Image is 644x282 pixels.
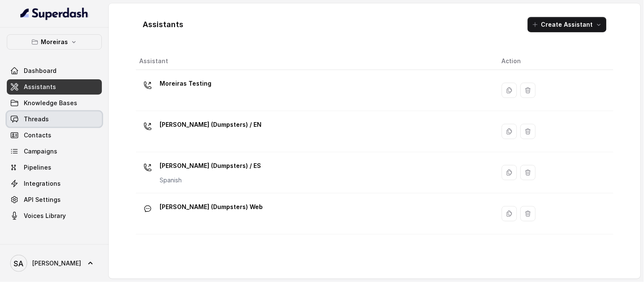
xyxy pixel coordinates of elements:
[24,67,56,75] span: Dashboard
[7,176,102,191] a: Integrations
[7,34,102,50] button: Moreiras
[24,212,66,220] span: Voices Library
[24,163,51,172] span: Pipelines
[160,118,262,131] p: [PERSON_NAME] (Dumpsters) / EN
[160,159,261,173] p: [PERSON_NAME] (Dumpsters) / ES
[24,115,49,123] span: Threads
[7,128,102,143] a: Contacts
[41,37,68,47] p: Moreiras
[495,53,613,70] th: Action
[24,83,56,91] span: Assistants
[136,53,495,70] th: Assistant
[24,99,77,107] span: Knowledge Bases
[528,17,607,32] button: Create Assistant
[143,18,183,31] h1: Assistants
[160,77,211,90] p: Moreiras Testing
[24,131,51,140] span: Contacts
[7,144,102,159] a: Campaigns
[7,63,102,78] a: Dashboard
[24,147,57,156] span: Campaigns
[32,259,81,268] span: [PERSON_NAME]
[14,259,24,268] text: SA
[7,208,102,223] a: Voices Library
[7,192,102,207] a: API Settings
[20,7,89,20] img: light.svg
[24,195,61,204] span: API Settings
[160,176,261,184] p: Spanish
[160,200,263,214] p: [PERSON_NAME] (Dumpsters) Web
[24,179,61,188] span: Integrations
[7,160,102,175] a: Pipelines
[7,95,102,111] a: Knowledge Bases
[7,112,102,127] a: Threads
[7,79,102,95] a: Assistants
[7,251,102,275] a: [PERSON_NAME]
